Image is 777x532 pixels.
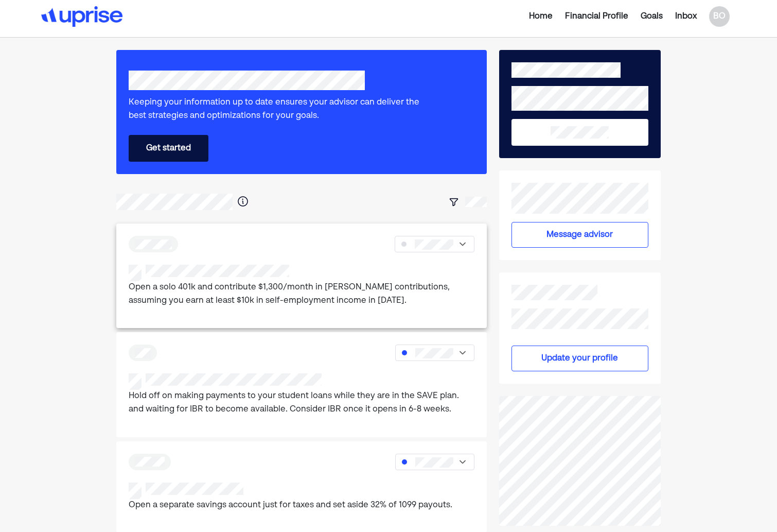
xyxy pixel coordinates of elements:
[511,222,648,248] button: Message advisor
[129,96,422,123] div: Keeping your information up to date ensures your advisor can deliver the best strategies and opti...
[675,10,697,23] div: Inbox
[129,281,474,307] p: Open a solo 401k and contribute $1,300/month in [PERSON_NAME] contributions, assuming you earn at...
[129,499,452,512] p: Open a separate savings account just for taxes and set aside 32% of 1099 payouts.
[709,6,730,27] div: BO
[129,135,208,162] button: Get started
[529,10,553,23] div: Home
[641,10,663,23] div: Goals
[565,10,628,23] div: Financial Profile
[511,346,648,371] button: Update your profile
[129,390,474,416] p: Hold off on making payments to your student loans while they are in the SAVE plan. and waiting fo...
